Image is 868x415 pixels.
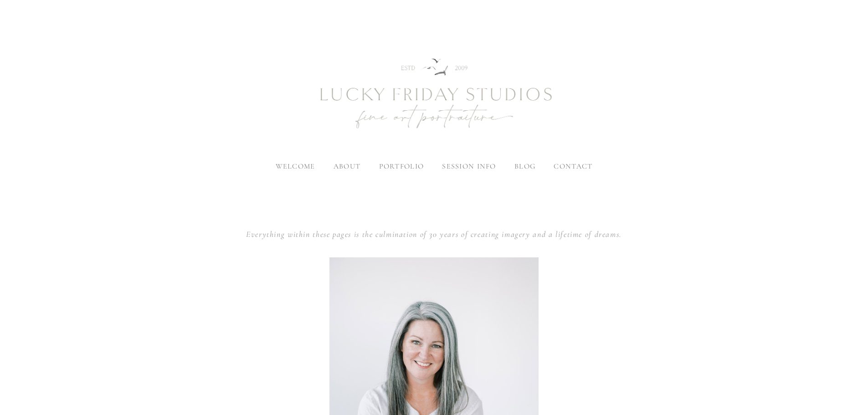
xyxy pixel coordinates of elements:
[276,162,315,171] a: welcome
[379,162,424,171] label: portfolio
[514,162,535,171] a: blog
[334,162,360,171] label: about
[246,229,622,239] em: Everything within these pages is the culmination of 30 years of creating imagery and a lifetime o...
[554,162,592,171] a: contact
[270,26,598,163] img: Newborn Photography Denver | Lucky Friday Studios
[442,162,496,171] label: session info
